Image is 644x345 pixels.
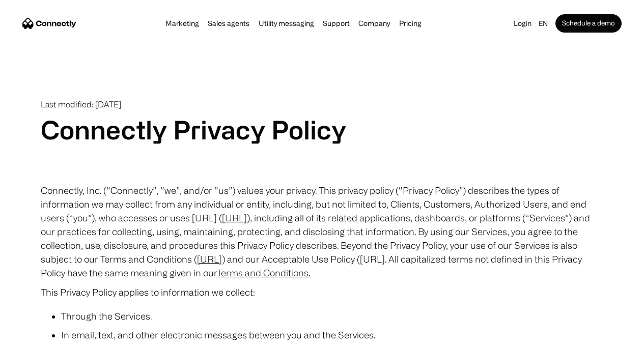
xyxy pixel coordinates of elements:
[205,19,253,27] a: Sales agents
[256,19,317,27] a: Utility messaging
[539,16,548,31] div: en
[41,285,603,299] p: This Privacy Policy applies to information we collect:
[222,213,247,223] a: [URL]
[41,184,603,280] p: Connectly, Inc. (“Connectly”, “we”, and/or “us”) values your privacy. This privacy policy (“Priva...
[41,100,603,109] p: Last modified: [DATE]
[61,328,603,342] li: In email, text, and other electronic messages between you and the Services.
[41,164,603,179] p: ‍
[41,145,603,159] p: ‍
[162,19,202,27] a: Marketing
[358,16,390,31] div: Company
[20,327,61,341] ul: Language list
[355,16,393,31] div: Company
[320,19,353,27] a: Support
[511,16,535,31] a: Login
[41,114,603,145] h1: Connectly Privacy Policy
[22,16,76,31] a: home
[197,254,222,264] a: [URL]
[10,326,61,341] aside: Language selected: English
[535,16,555,31] div: en
[396,19,425,27] a: Pricing
[217,268,309,278] a: Terms and Conditions
[555,14,622,33] a: Schedule a demo
[61,309,603,323] li: Through the Services.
